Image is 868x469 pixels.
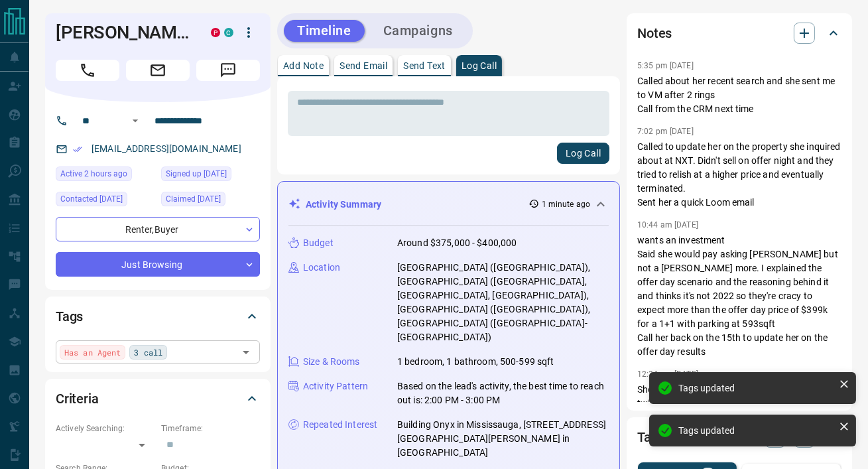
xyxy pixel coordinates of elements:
[166,192,221,206] span: Claimed [DATE]
[637,421,841,453] div: Tasks
[637,17,841,49] div: Notes
[637,234,841,359] p: wants an investment Said she would pay asking [PERSON_NAME] but not a [PERSON_NAME] more. I expla...
[340,61,387,70] p: Send Email
[637,61,694,70] p: 5:35 pm [DATE]
[92,143,241,154] a: [EMAIL_ADDRESS][DOMAIN_NAME]
[370,20,466,42] button: Campaigns
[237,343,255,362] button: Open
[303,236,334,250] p: Budget
[283,61,324,70] p: Add Note
[637,383,841,425] p: She didn't wanna talk. Said she's just browsing twice and it's only out of curiosity. Didn't seem...
[397,236,517,250] p: Around $375,000 - $400,000
[127,113,143,129] button: Open
[56,22,191,43] h1: [PERSON_NAME]
[637,369,698,379] p: 12:34 pm [DATE]
[303,418,377,432] p: Repeated Interest
[637,427,670,448] h2: Tasks
[462,61,497,70] p: Log Call
[637,127,694,136] p: 7:02 pm [DATE]
[126,60,190,81] span: Email
[306,198,381,212] p: Activity Summary
[637,23,672,44] h2: Notes
[303,355,360,369] p: Size & Rooms
[288,192,609,217] div: Activity Summary1 minute ago
[161,167,260,185] div: Fri Feb 05 2021
[56,252,260,277] div: Just Browsing
[56,217,260,241] div: Renter , Buyer
[557,143,609,164] button: Log Call
[678,383,834,393] div: Tags updated
[397,355,554,369] p: 1 bedroom, 1 bathroom, 500-599 sqft
[303,379,368,393] p: Activity Pattern
[64,346,121,359] span: Has an Agent
[56,301,260,332] div: Tags
[637,140,841,210] p: Called to update her on the property she inquired about at NXT. Didn't sell on offer night and th...
[134,346,162,359] span: 3 call
[403,61,446,70] p: Send Text
[678,425,834,436] div: Tags updated
[56,383,260,415] div: Criteria
[397,379,609,407] p: Based on the lead's activity, the best time to reach out is: 2:00 PM - 3:00 PM
[303,261,340,275] p: Location
[166,167,227,180] span: Signed up [DATE]
[397,418,609,460] p: Building Onyx in Mississauga, [STREET_ADDRESS][GEOGRAPHIC_DATA][PERSON_NAME] in [GEOGRAPHIC_DATA]
[73,145,82,154] svg: Email Verified
[56,192,155,210] div: Wed May 28 2025
[56,423,155,435] p: Actively Searching:
[161,192,260,210] div: Tue Aug 29 2023
[224,28,233,37] div: condos.ca
[161,423,260,435] p: Timeframe:
[284,20,365,42] button: Timeline
[60,192,123,206] span: Contacted [DATE]
[56,388,99,409] h2: Criteria
[56,306,83,327] h2: Tags
[56,167,155,185] div: Wed Aug 13 2025
[196,60,260,81] span: Message
[211,28,220,37] div: property.ca
[397,261,609,344] p: [GEOGRAPHIC_DATA] ([GEOGRAPHIC_DATA]), [GEOGRAPHIC_DATA] ([GEOGRAPHIC_DATA], [GEOGRAPHIC_DATA], [...
[542,198,590,210] p: 1 minute ago
[637,220,698,230] p: 10:44 am [DATE]
[56,60,119,81] span: Call
[637,74,841,116] p: Called about her recent search and she sent me to VM after 2 rings Call from the CRM next time
[60,167,127,180] span: Active 2 hours ago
